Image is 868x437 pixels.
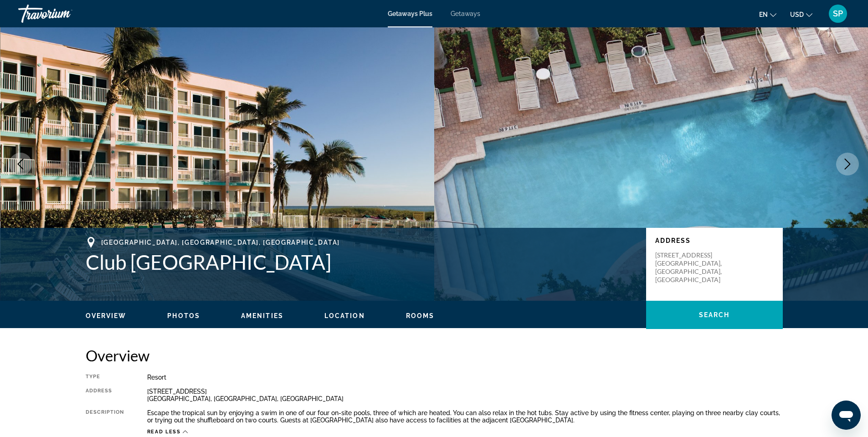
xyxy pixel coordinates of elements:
[86,388,124,402] div: Address
[646,301,783,329] button: Search
[324,312,365,319] span: Location
[9,153,32,175] button: Previous image
[147,388,783,402] div: [STREET_ADDRESS] [GEOGRAPHIC_DATA], [GEOGRAPHIC_DATA], [GEOGRAPHIC_DATA]
[147,374,783,381] div: Resort
[655,237,774,244] p: Address
[86,250,637,274] h1: Club [GEOGRAPHIC_DATA]
[18,2,109,26] a: Travorium
[241,312,283,320] button: Amenities
[86,346,783,365] h2: Overview
[147,428,188,435] button: Read less
[826,4,850,23] button: User Menu
[790,11,804,18] span: USD
[86,312,127,319] span: Overview
[147,429,181,435] span: Read less
[147,409,783,424] div: Escape the tropical sun by enjoying a swim in one of our four on-site pools, three of which are h...
[86,409,124,424] div: Description
[832,401,861,430] iframe: Button to launch messaging window
[406,312,435,320] button: Rooms
[388,10,432,17] a: Getaways Plus
[655,251,728,284] p: [STREET_ADDRESS] [GEOGRAPHIC_DATA], [GEOGRAPHIC_DATA], [GEOGRAPHIC_DATA]
[324,312,365,320] button: Location
[759,8,776,21] button: Change language
[86,312,127,320] button: Overview
[101,239,340,246] span: [GEOGRAPHIC_DATA], [GEOGRAPHIC_DATA], [GEOGRAPHIC_DATA]
[167,312,200,319] span: Photos
[833,9,843,18] span: SP
[86,374,124,381] div: Type
[790,8,812,21] button: Change currency
[241,312,283,319] span: Amenities
[451,10,480,17] a: Getaways
[699,311,730,319] span: Search
[836,153,859,175] button: Next image
[167,312,200,320] button: Photos
[406,312,435,319] span: Rooms
[759,11,768,18] span: en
